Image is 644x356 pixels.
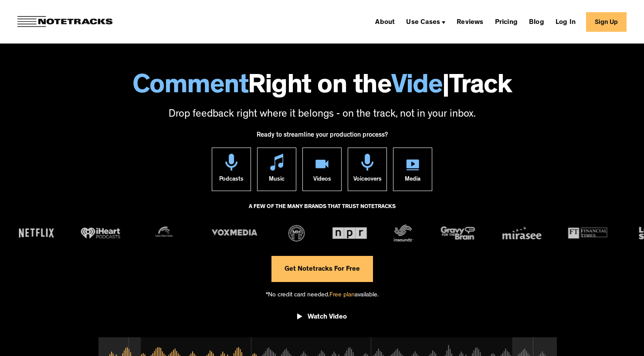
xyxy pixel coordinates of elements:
[348,148,387,191] a: Voiceovers
[212,148,251,191] a: Podcasts
[219,171,244,191] div: Podcasts
[391,74,442,101] span: Vide
[313,171,331,191] div: Videos
[442,74,449,101] span: |
[249,200,396,223] div: A FEW OF THE MANY BRANDS THAT TRUST NOTETRACKS
[586,12,627,32] a: Sign Up
[405,171,420,191] div: Media
[257,148,296,191] a: Music
[9,107,635,122] p: Drop feedback right where it belongs - on the track, not in your inbox.
[353,171,382,191] div: Voiceovers
[372,15,398,29] a: About
[525,15,548,29] a: Blog
[132,74,248,101] span: Comment
[297,306,347,331] a: open lightbox
[269,171,285,191] div: Music
[403,15,449,29] div: Use Cases
[552,15,579,29] a: Log In
[257,127,388,148] div: Ready to streamline your production process?
[453,15,487,29] a: Reviews
[406,19,440,26] div: Use Cases
[271,256,373,282] a: Get Notetracks For Free
[266,282,379,307] div: *No credit card needed. available.
[491,15,521,29] a: Pricing
[393,148,432,191] a: Media
[302,148,342,191] a: Videos
[308,313,347,322] div: Watch Video
[329,292,355,299] span: Free plan
[9,74,635,101] h1: Right on the Track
